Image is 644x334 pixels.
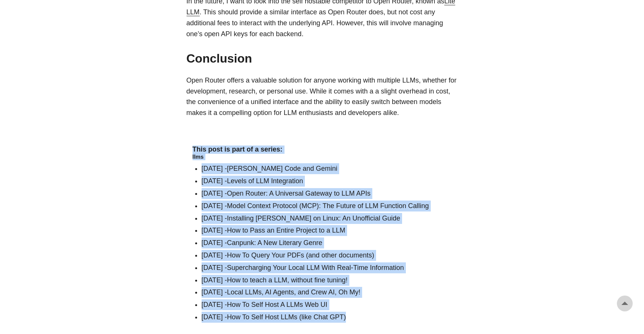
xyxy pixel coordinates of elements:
[193,146,452,154] h4: This post is part of a series:
[202,275,452,286] li: [DATE] -
[227,276,347,284] a: How to teach a LLM, without fine tuning!
[227,251,374,259] a: How To Query Your PDFs (and other documents)
[202,201,452,211] li: [DATE] -
[202,225,452,236] li: [DATE] -
[227,227,345,234] a: How to Pass an Entire Project to a LLM
[187,75,458,118] p: Open Router offers a valuable solution for anyone working with multiple LLMs, whether for develop...
[227,313,346,321] a: How To Self Host LLMs (like Chat GPT)
[227,177,303,185] a: Levels of LLM Integration
[227,301,327,308] a: How To Self Host A LLMs Web UI
[227,202,429,210] a: Model Context Protocol (MCP): The Future of LLM Function Calling
[202,287,452,298] li: [DATE] -
[202,163,452,174] li: [DATE] -
[227,239,322,247] a: Canpunk: A New Literary Genre
[202,176,452,187] li: [DATE] -
[227,190,370,197] a: Open Router: A Universal Gateway to LLM APIs
[202,237,452,248] li: [DATE] -
[227,288,360,296] a: Local LLMs, AI Agents, and Crew AI, Oh My!
[227,165,337,172] a: [PERSON_NAME] Code and Gemini
[202,250,452,261] li: [DATE] -
[227,214,400,222] a: Installing [PERSON_NAME] on Linux: An Unofficial Guide
[187,51,458,66] h2: Conclusion
[617,296,633,311] a: go to top
[227,264,404,271] a: Supercharging Your Local LLM With Real-Time Information
[202,299,452,310] li: [DATE] -
[202,188,452,199] li: [DATE] -
[202,213,452,224] li: [DATE] -
[193,153,204,160] a: llms
[202,312,452,323] li: [DATE] -
[202,262,452,273] li: [DATE] -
